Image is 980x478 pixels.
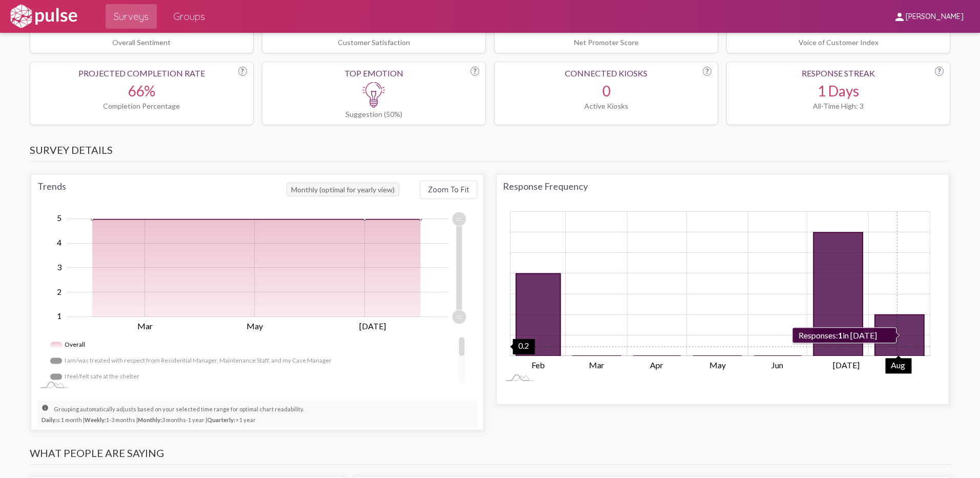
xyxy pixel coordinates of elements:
strong: Monthly: [138,416,162,423]
div: Response Frequency [503,181,943,192]
g: Chart [45,212,467,448]
span: Zoom To Fit [428,185,469,194]
div: Customer Satisfaction [269,38,479,47]
button: Zoom To Fit [420,181,477,199]
tspan: Apr [649,360,663,370]
div: ? [238,67,247,76]
a: Surveys [106,4,157,29]
span: Groups [173,7,205,26]
div: Voice of Customer Index [733,38,944,47]
div: ? [935,67,944,76]
img: Suggestion [361,82,386,108]
tspan: Mar [589,360,604,370]
button: [PERSON_NAME] [885,7,972,26]
tspan: May [709,360,726,370]
tspan: 2 [57,286,62,296]
g: Legend [50,337,465,448]
span: [PERSON_NAME] [906,12,964,22]
g: Overall [50,337,87,353]
tspan: [DATE] [359,321,386,331]
div: Net Promoter Score [501,38,711,47]
g: I feel/felt safe at the shelter [50,369,141,385]
div: Completion Percentage [36,102,247,110]
h3: Survey Details [30,144,950,162]
span: Surveys [114,7,149,26]
div: 1 Days [733,82,944,99]
div: 66% [36,82,247,99]
span: Monthly (optimal for yearly view) [287,183,399,196]
img: white-logo.svg [8,4,79,29]
div: Projected Completion Rate [36,68,247,78]
div: All-Time High: 3 [733,102,944,110]
div: Response Streak [733,68,944,78]
strong: Quarterly: [207,416,235,423]
g: 1 2025-08-01 [875,315,924,356]
div: Active Kiosks [501,102,711,110]
tspan: 1 [57,311,62,321]
div: ? [703,67,711,76]
tspan: 4 [57,237,62,247]
g: Chart [508,211,930,369]
strong: Weekly: [85,416,106,423]
small: Grouping automatically adjusts based on your selected time range for optimal chart readability. ≤... [42,404,304,424]
div: Overall Sentiment [36,38,247,47]
tspan: [DATE] [832,360,859,370]
h3: What people are saying [30,447,950,465]
tspan: Aug [892,360,906,370]
div: Trends [37,181,287,199]
div: Connected Kiosks [501,68,711,78]
div: 0 [501,82,711,99]
div: ? [471,67,479,76]
strong: Daily: [42,416,57,423]
mat-icon: info [42,404,54,416]
div: Top Emotion [269,68,479,78]
tspan: Mar [137,321,153,331]
g: Responses [516,232,924,356]
a: Groups [165,4,213,29]
mat-icon: person [893,11,906,23]
div: Suggestion (50%) [269,110,479,118]
tspan: Jun [771,360,783,370]
tspan: Feb [532,360,545,370]
tspan: 3 [57,262,62,272]
g: I am/was treated with respect from Residential Manager, Maintenance Staff, and my Case Manager [50,353,332,369]
tspan: May [247,321,263,331]
tspan: 5 [57,213,62,223]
